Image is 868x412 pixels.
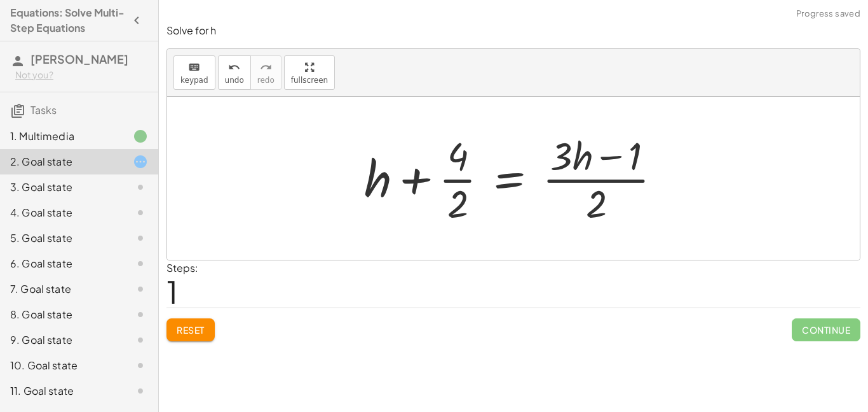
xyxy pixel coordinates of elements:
[260,60,272,75] i: redo
[166,261,198,274] label: Steps:
[133,281,148,297] i: Task not started.
[166,272,178,311] span: 1
[31,103,57,117] span: Tasks
[10,332,112,348] div: 9. Goal state
[133,180,148,195] i: Task not started.
[250,55,281,90] button: redoredo
[10,358,112,373] div: 10. Goal state
[188,60,200,75] i: keyboard
[133,129,148,144] i: Task finished.
[166,318,215,341] button: Reset
[291,76,328,85] span: fullscreen
[10,231,112,246] div: 5. Goal state
[133,256,148,271] i: Task not started.
[228,60,240,75] i: undo
[133,332,148,348] i: Task not started.
[225,76,244,85] span: undo
[133,154,148,169] i: Task started.
[173,55,215,90] button: keyboardkeypad
[133,383,148,399] i: Task not started.
[796,8,860,20] span: Progress saved
[10,129,112,144] div: 1. Multimedia
[10,281,112,297] div: 7. Goal state
[10,383,112,399] div: 11. Goal state
[180,76,208,85] span: keypad
[257,76,275,85] span: redo
[218,55,251,90] button: undoundo
[10,307,112,322] div: 8. Goal state
[10,205,112,220] div: 4. Goal state
[31,52,128,66] span: [PERSON_NAME]
[133,205,148,220] i: Task not started.
[10,180,112,195] div: 3. Goal state
[10,154,112,169] div: 2. Goal state
[10,256,112,271] div: 6. Goal state
[10,5,125,36] h4: Equations: Solve Multi-Step Equations
[133,307,148,322] i: Task not started.
[15,69,148,82] div: Not you?
[177,324,205,336] span: Reset
[284,55,335,90] button: fullscreen
[133,358,148,373] i: Task not started.
[166,24,860,38] p: Solve for h
[133,231,148,246] i: Task not started.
